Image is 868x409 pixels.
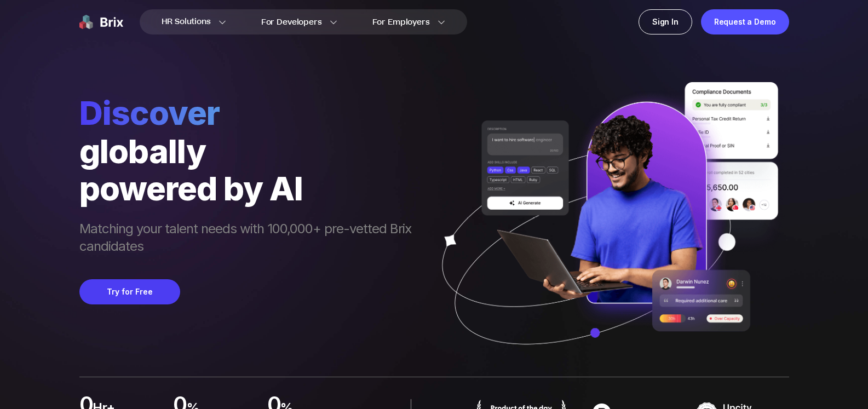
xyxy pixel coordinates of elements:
[79,133,422,170] div: globally
[261,16,322,28] span: For Developers
[372,16,430,28] span: For Employers
[639,9,692,34] a: Sign In
[79,170,422,207] div: powered by AI
[162,13,211,31] span: HR Solutions
[701,9,789,34] a: Request a Demo
[79,220,422,257] span: Matching your talent needs with 100,000+ pre-vetted Brix candidates
[79,279,180,304] button: Try for Free
[422,82,789,377] img: ai generate
[79,93,422,133] span: Discover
